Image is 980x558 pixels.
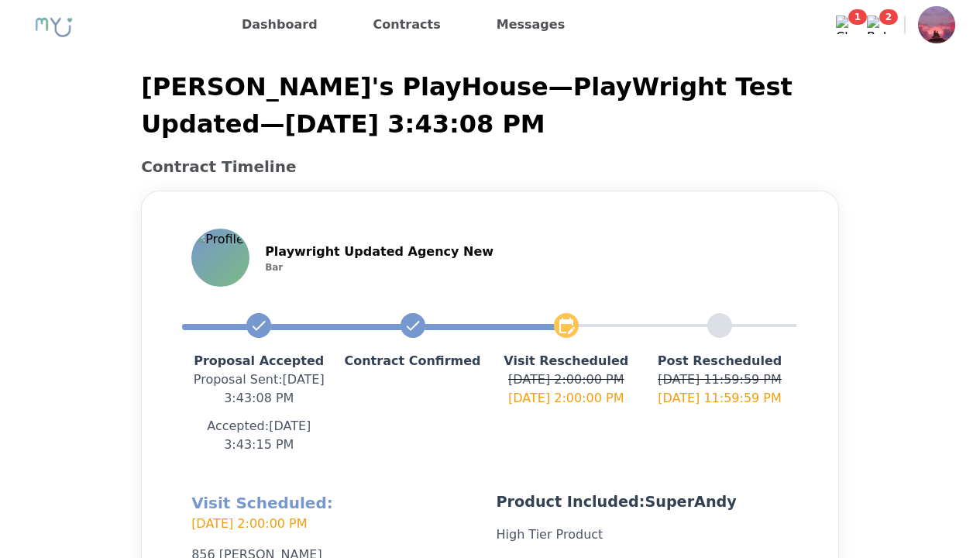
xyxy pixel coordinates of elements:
[643,352,796,370] p: Post Rescheduled
[141,68,839,143] p: [PERSON_NAME]'s PlayHouse — PlayWright Test Updated — [DATE] 3:43:08 PM
[191,491,483,533] h2: Visit Scheduled:
[182,370,335,408] p: Proposal Sent : [DATE] 3:43:08 PM
[236,12,324,37] a: Dashboard
[182,417,335,454] p: Accepted: [DATE] 3:43:15 PM
[490,370,643,389] p: [DATE] 2:00:00 PM
[265,261,493,274] p: Bar
[643,370,796,389] p: [DATE] 11:59:59 PM
[193,230,248,285] img: Profile
[643,389,796,408] p: [DATE] 11:59:59 PM
[182,352,335,370] p: Proposal Accepted
[490,12,571,37] a: Messages
[191,515,483,533] p: [DATE] 2:00:00 PM
[879,9,898,25] span: 2
[141,155,839,178] h2: Contract Timeline
[836,15,854,34] img: Chat
[848,9,867,25] span: 1
[490,352,643,370] p: Visit Rescheduled
[265,243,493,261] p: Playwright Updated Agency New
[497,525,789,544] p: High Tier Product
[490,389,643,408] p: [DATE] 2:00:00 PM
[367,12,447,37] a: Contracts
[497,491,789,513] p: Product Included: SuperAndy
[335,352,489,370] p: Contract Confirmed
[867,15,885,34] img: Bell
[918,6,955,43] img: Profile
